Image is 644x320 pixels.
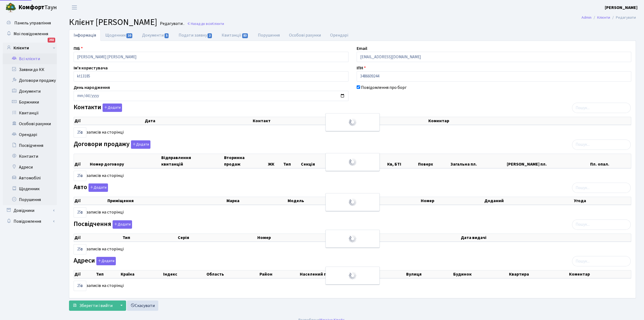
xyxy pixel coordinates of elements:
[18,3,44,12] b: Комфорт
[18,3,57,12] span: Таун
[253,30,284,41] a: Порушення
[242,33,248,38] span: 83
[572,183,631,193] input: Пошук...
[74,207,86,218] select: записів на сторінці
[113,220,132,229] button: Посвідчення
[101,103,122,112] a: Додати
[161,154,224,168] th: Відправлення квитанцій
[74,207,124,218] label: записів на сторінці
[5,2,16,13] img: logo.png
[460,234,631,241] th: Дата видачі
[74,104,122,112] label: Контакти
[3,97,57,108] a: Боржники
[74,281,124,291] label: записів на сторінці
[96,257,116,265] button: Адреси
[224,154,268,168] th: Вторинна продаж
[127,300,158,311] a: Скасувати
[573,197,631,205] th: Угода
[48,38,55,43] div: 202
[174,30,217,41] a: Подати заявку
[3,216,57,227] a: Повідомлення
[590,154,631,168] th: Пл. опал.
[283,154,300,168] th: Тип
[450,154,506,168] th: Загальна пл.
[88,183,108,192] button: Авто
[111,219,132,229] a: Додати
[107,197,226,205] th: Приміщення
[299,270,406,278] th: Населений пункт
[208,33,212,38] span: 2
[3,140,57,151] a: Посвідчення
[74,45,83,52] label: ПІБ
[212,21,224,26] span: Клієнти
[74,171,86,181] select: записів на сторінці
[89,154,161,168] th: Номер договору
[348,118,357,127] img: Обробка...
[326,30,353,41] a: Орендарі
[144,117,252,125] th: Дата
[348,158,357,166] img: Обробка...
[79,303,113,309] span: Зберегти і вийти
[177,234,257,241] th: Серія
[506,154,590,168] th: [PERSON_NAME] пл.
[259,270,299,278] th: Район
[74,244,86,254] select: записів на сторінці
[581,15,592,20] a: Admin
[69,16,157,28] span: Клієнт [PERSON_NAME]
[284,30,326,41] a: Особові рахунки
[3,53,57,64] a: Всі клієнти
[74,183,108,192] label: Авто
[267,154,283,168] th: ЖК
[3,205,57,216] a: Довідники
[3,18,57,28] a: Панель управління
[74,84,110,91] label: День народження
[453,270,508,278] th: Будинок
[597,15,610,20] a: Клієнти
[74,220,132,229] label: Посвідчення
[130,139,150,149] a: Додати
[3,108,57,118] a: Квитанції
[610,15,636,21] li: Редагувати
[14,31,48,37] span: Мої повідомлення
[163,270,206,278] th: Індекс
[122,234,177,241] th: Тип
[69,300,116,311] button: Зберегти і вийти
[364,197,420,205] th: Колір
[14,20,51,26] span: Панель управління
[74,257,116,265] label: Адреси
[406,270,453,278] th: Вулиця
[348,271,357,280] img: Обробка...
[74,234,122,241] th: Дії
[68,3,81,12] button: Переключити навігацію
[74,127,124,138] label: записів на сторінці
[74,65,108,71] label: Ім'я користувача
[226,197,287,205] th: Марка
[361,84,407,91] label: Повідомлення про борг
[573,12,644,23] nav: breadcrumb
[217,30,253,41] a: Квитанції
[3,28,57,39] a: Мої повідомлення202
[206,270,259,278] th: Область
[3,129,57,140] a: Орендарі
[101,30,137,41] a: Щоденник
[3,43,57,53] a: Клієнти
[74,171,124,181] label: записів на сторінці
[3,75,57,86] a: Договори продажу
[74,127,86,138] select: записів на сторінці
[569,270,631,278] th: Коментар
[131,140,150,149] button: Договори продажу
[3,194,57,205] a: Порушення
[605,5,638,11] b: [PERSON_NAME]
[605,4,638,11] a: [PERSON_NAME]
[572,140,631,150] input: Пошук...
[159,21,184,26] small: Редагувати .
[287,197,364,205] th: Модель
[350,234,460,241] th: Видано
[252,117,428,125] th: Контакт
[187,21,224,26] a: Назад до всіхКлієнти
[357,65,366,71] label: ІПН
[348,198,357,206] img: Обробка...
[74,281,86,291] select: записів на сторінці
[420,197,484,205] th: Номер
[3,118,57,129] a: Особові рахунки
